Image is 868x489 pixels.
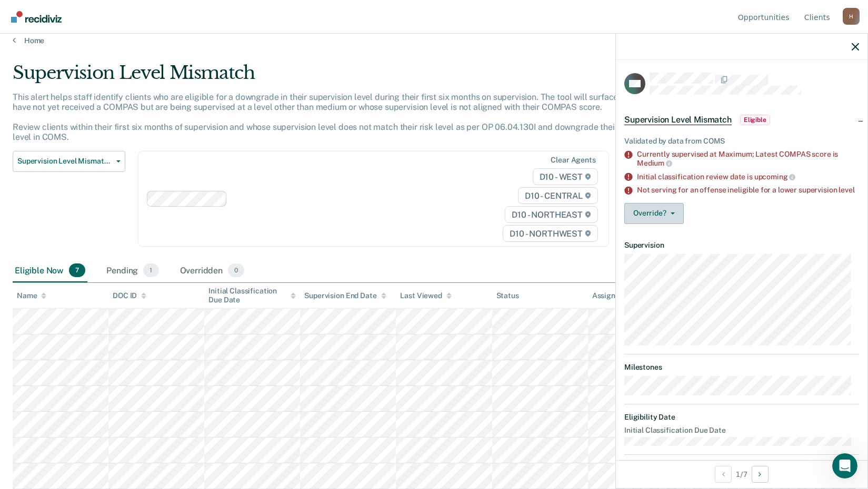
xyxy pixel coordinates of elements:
span: 0 [228,263,244,277]
div: Currently supervised at Maximum; Latest COMPAS score is [637,150,859,168]
span: Medium [637,159,672,167]
span: Eligible [740,115,770,125]
div: Last Viewed [400,291,451,300]
span: D10 - NORTHWEST [503,225,597,242]
button: Override? [624,203,684,224]
div: DOC ID [113,291,146,300]
span: Supervision Level Mismatch [17,157,112,166]
div: Overridden [178,259,247,282]
iframe: Intercom live chat [832,453,857,478]
p: This alert helps staff identify clients who are eligible for a downgrade in their supervision lev... [13,92,663,142]
button: Profile dropdown button [843,8,860,25]
div: Assigned to [592,291,642,300]
dt: Eligibility Date [624,413,859,422]
div: Initial Classification Due Date [208,287,296,304]
div: Clear agents [551,156,595,165]
a: Home [13,36,855,45]
div: Name [17,291,46,300]
span: Supervision Level Mismatch [624,115,732,125]
div: Supervision End Date [304,291,386,300]
div: Eligible Now [13,259,87,282]
span: 7 [69,263,85,277]
span: level [839,186,854,194]
div: Supervision Level Mismatch [13,62,664,92]
img: Recidiviz [11,11,62,23]
div: Supervision Level MismatchEligible [616,103,867,137]
button: Next Opportunity [752,466,769,483]
dt: Supervision [624,241,859,250]
span: D10 - WEST [533,168,598,185]
span: D10 - NORTHEAST [505,206,597,223]
dt: Initial Classification Due Date [624,426,859,435]
button: Previous Opportunity [715,466,732,483]
div: Validated by data from COMS [624,137,859,146]
div: 1 / 7 [616,460,867,488]
span: D10 - CENTRAL [518,187,598,204]
span: upcoming [754,172,796,181]
span: 1 [143,263,158,277]
div: H [843,8,860,25]
div: Status [496,291,519,300]
div: Pending [104,259,161,282]
div: Not serving for an offense ineligible for a lower supervision [637,186,859,195]
div: Initial classification review date is [637,172,859,181]
dt: Milestones [624,363,859,372]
